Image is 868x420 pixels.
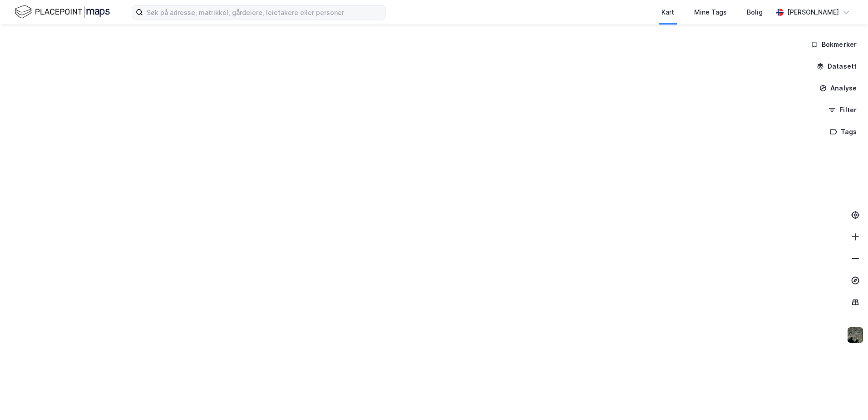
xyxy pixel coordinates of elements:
[143,5,385,19] input: Søk på adresse, matrikkel, gårdeiere, leietakere eller personer
[823,376,868,420] iframe: Chat Widget
[661,7,674,18] div: Kart
[15,4,110,20] img: logo.f888ab2527a4732fd821a326f86c7f29.svg
[787,7,839,18] div: [PERSON_NAME]
[747,7,763,18] div: Bolig
[694,7,727,18] div: Mine Tags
